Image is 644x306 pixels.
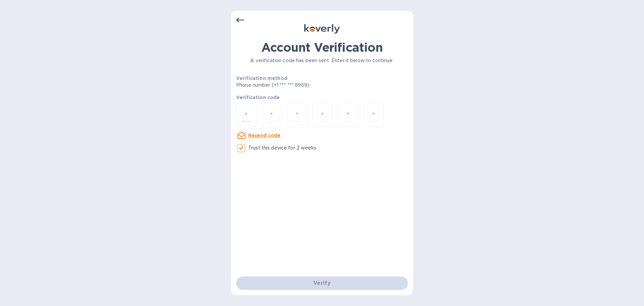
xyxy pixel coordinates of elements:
p: Verification code [236,94,408,101]
p: A verification code has been sent. Enter it below to continue. [236,57,408,64]
h1: Account Verification [236,40,408,54]
p: Phone number (+1 *** *** 8969) [236,82,361,89]
u: Resend code [248,133,281,138]
b: Verification method [236,76,287,81]
p: Trust this device for 2 weeks [248,144,316,151]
